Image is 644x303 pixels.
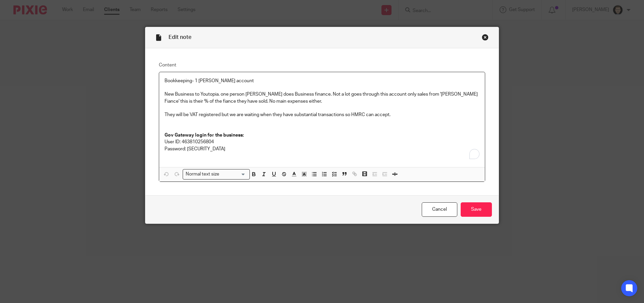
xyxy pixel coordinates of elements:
[221,171,245,178] input: Search for option
[461,202,492,217] input: Save
[159,62,486,68] label: Content
[165,78,480,84] p: Bookkeeping- 1 [PERSON_NAME] account
[169,35,191,40] span: Edit note
[165,111,480,118] p: They will be VAT registered but we are waiting when they have substantial transactions so HMRC ca...
[165,146,480,152] p: Password: [SECURITY_DATA]
[183,169,250,180] div: Search for option
[422,202,457,217] a: Cancel
[165,91,480,105] p: New Business to Youtopia. one person [PERSON_NAME] does Business finance. Not a lot goes through ...
[159,72,485,167] div: To enrich screen reader interactions, please activate Accessibility in Grammarly extension settings
[184,171,221,178] span: Normal text size
[165,139,480,145] p: User ID: 463810256804
[482,34,489,41] div: Close this dialog window
[165,133,244,138] strong: Gov Gateway login for the business:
